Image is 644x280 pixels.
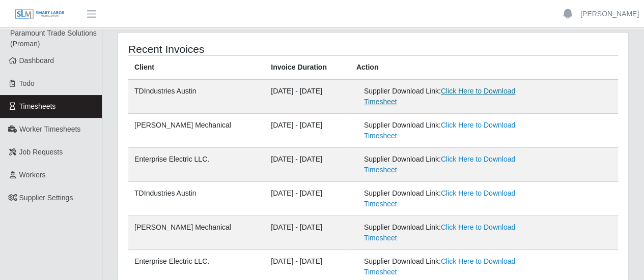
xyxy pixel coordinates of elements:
img: SLM Logo [14,9,65,20]
span: Worker Timesheets [19,125,80,133]
td: [PERSON_NAME] Mechanical [128,114,265,148]
span: Supplier Settings [19,194,73,202]
td: TDIndustries Austin [128,79,265,114]
td: [PERSON_NAME] Mechanical [128,216,265,250]
td: [DATE] - [DATE] [265,79,350,114]
div: Supplier Download Link: [364,86,519,107]
span: Job Requests [19,148,63,156]
h4: Recent Invoices [128,43,323,55]
div: Supplier Download Link: [364,256,519,277]
td: [DATE] - [DATE] [265,114,350,148]
span: Todo [19,79,35,87]
div: Supplier Download Link: [364,222,519,243]
span: Workers [19,171,46,179]
th: Invoice Duration [265,56,350,80]
td: [DATE] - [DATE] [265,182,350,216]
th: Action [350,56,618,80]
a: [PERSON_NAME] [580,9,639,19]
td: [DATE] - [DATE] [265,148,350,182]
th: Client [128,56,265,80]
div: Supplier Download Link: [364,120,519,141]
div: Supplier Download Link: [364,188,519,209]
span: Timesheets [19,102,56,110]
span: Paramount Trade Solutions (Proman) [10,29,97,48]
div: Supplier Download Link: [364,154,519,175]
td: TDIndustries Austin [128,182,265,216]
span: Dashboard [19,56,54,65]
td: [DATE] - [DATE] [265,216,350,250]
td: Enterprise Electric LLC. [128,148,265,182]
